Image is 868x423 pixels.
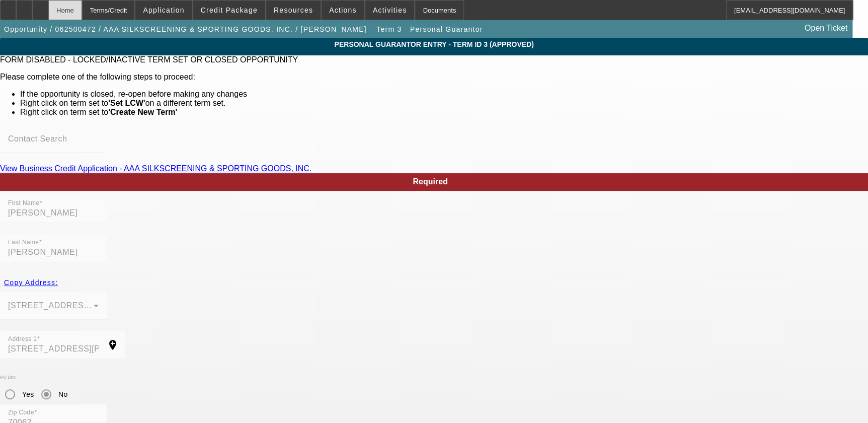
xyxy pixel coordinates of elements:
[322,1,364,20] button: Actions
[4,25,367,33] span: Opportunity / 062500472 / AAA SILKSCREENING & SPORTING GOODS, INC. / [PERSON_NAME]
[8,40,860,48] span: Personal Guarantor Entry - Term ID 3 (Approved)
[8,134,67,143] mat-label: Contact Search
[413,177,447,186] span: Required
[410,25,483,33] span: Personal Guarantor
[8,409,34,415] mat-label: Zip Code
[274,6,313,14] span: Resources
[193,1,265,20] button: Credit Package
[365,1,415,20] button: Activities
[20,99,868,108] li: Right click on term set to on a different term set.
[101,339,125,351] mat-icon: add_location
[201,6,258,14] span: Credit Package
[135,1,192,20] button: Application
[801,20,851,37] a: Open Ticket
[266,1,321,20] button: Resources
[408,20,486,38] button: Personal Guarantor
[376,25,402,33] span: Term 3
[20,108,868,117] li: Right click on term set to
[143,6,184,14] span: Application
[8,335,37,342] mat-label: Address 1
[20,90,868,99] li: If the opportunity is closed, re-open before making any changes
[373,20,405,38] button: Term 3
[108,99,145,107] b: 'Set LCW'
[329,6,357,14] span: Actions
[373,6,407,14] span: Activities
[108,108,177,116] b: 'Create New Term'
[8,199,39,206] mat-label: First Name
[8,239,39,245] mat-label: Last Name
